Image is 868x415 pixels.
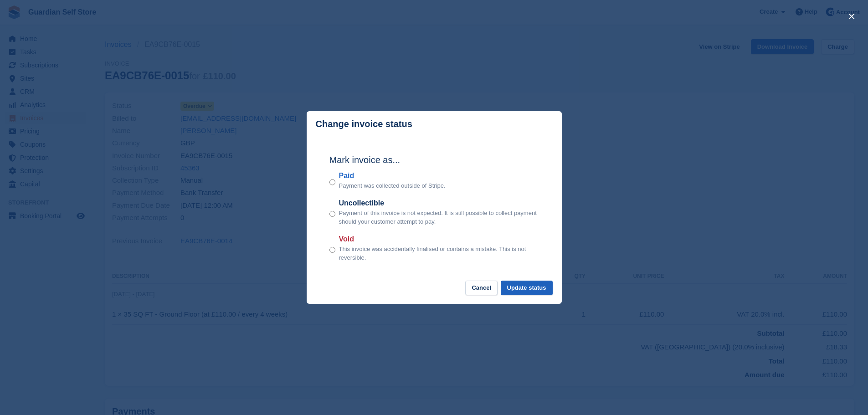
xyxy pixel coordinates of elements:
p: Payment of this invoice is not expected. It is still possible to collect payment should your cust... [339,209,539,226]
label: Void [339,234,539,245]
p: Change invoice status [316,119,412,129]
label: Uncollectible [339,198,539,209]
p: This invoice was accidentally finalised or contains a mistake. This is not reversible. [339,245,539,262]
p: Payment was collected outside of Stripe. [339,181,446,190]
h2: Mark invoice as... [329,153,539,167]
label: Paid [339,170,446,181]
button: Update status [501,281,553,296]
button: close [844,9,859,24]
button: Cancel [465,281,498,296]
